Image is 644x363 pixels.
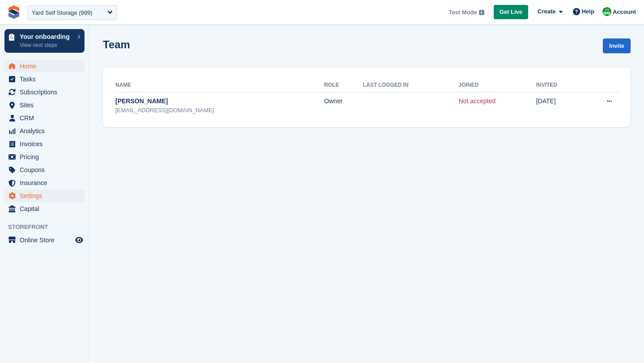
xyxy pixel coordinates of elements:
span: Tasks [20,73,73,85]
a: menu [4,73,85,85]
a: menu [4,203,85,215]
span: Subscriptions [20,86,73,98]
span: Test Mode [449,8,477,17]
div: Yard Self Storage (999) [32,8,93,17]
span: Online Store [20,234,73,246]
a: Get Live [494,5,528,20]
td: [DATE] [536,92,580,120]
span: Invoices [20,138,73,150]
a: menu [4,234,85,246]
th: Name [114,78,324,93]
a: Your onboarding View next steps [4,29,85,53]
span: Settings [20,190,73,202]
a: Not accepted [459,97,496,105]
a: menu [4,138,85,150]
th: Role [324,78,363,93]
th: Invited [536,78,580,93]
div: [EMAIL_ADDRESS][DOMAIN_NAME] [115,106,324,115]
span: Coupons [20,164,73,176]
a: menu [4,151,85,163]
a: menu [4,190,85,202]
span: Capital [20,203,73,215]
p: Your onboarding [20,34,73,40]
img: Laura Carlisle [602,7,611,16]
p: View next steps [20,41,73,49]
a: menu [4,86,85,98]
span: Help [582,7,594,16]
span: Create [538,7,555,16]
span: Home [20,60,73,72]
span: Get Live [500,8,522,17]
a: menu [4,112,85,124]
span: Sites [20,99,73,111]
span: CRM [20,112,73,124]
span: Storefront [8,223,89,232]
td: Owner [324,92,363,120]
a: Invite [603,38,631,53]
div: [PERSON_NAME] [115,97,324,106]
a: menu [4,177,85,189]
th: Joined [459,78,536,93]
span: Insurance [20,177,73,189]
a: Preview store [74,235,85,245]
a: menu [4,99,85,111]
span: Pricing [20,151,73,163]
h1: Team [103,38,130,51]
a: menu [4,164,85,176]
img: icon-info-grey-7440780725fd019a000dd9b08b2336e03edf1995a4989e88bcd33f0948082b44.svg [479,10,484,15]
span: Analytics [20,125,73,137]
span: Account [613,8,636,17]
a: menu [4,125,85,137]
th: Last logged in [363,78,458,93]
a: menu [4,60,85,72]
img: stora-icon-8386f47178a22dfd0bd8f6a31ec36ba5ce8667c1dd55bd0f319d3a0aa187defe.svg [7,5,21,19]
